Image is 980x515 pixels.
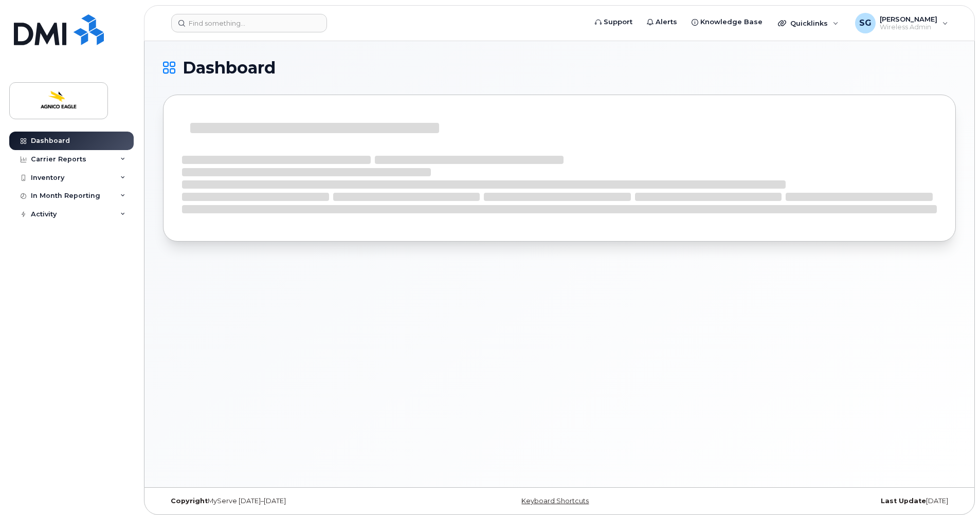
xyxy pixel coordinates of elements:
[171,497,208,505] strong: Copyright
[881,497,926,505] strong: Last Update
[163,497,427,505] div: MyServe [DATE]–[DATE]
[692,497,956,505] div: [DATE]
[183,60,276,76] span: Dashboard
[521,497,589,505] a: Keyboard Shortcuts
